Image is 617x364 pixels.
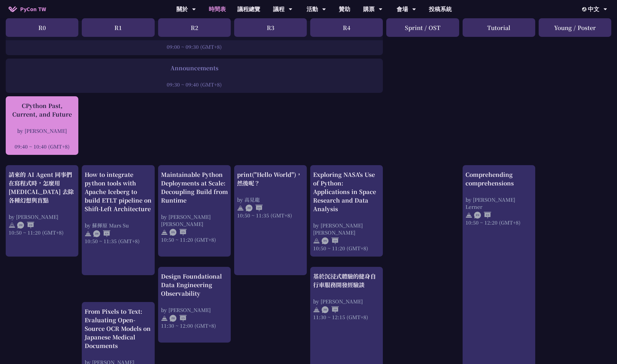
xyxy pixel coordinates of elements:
div: by [PERSON_NAME] [9,213,75,220]
div: Young / Poster [539,18,611,37]
img: ZHZH.38617ef.svg [322,306,339,313]
a: How to integrate python tools with Apache Iceberg to build ETLT pipeline on Shift-Left Architectu... [85,170,152,270]
img: svg+xml;base64,PHN2ZyB4bWxucz0iaHR0cDovL3d3dy53My5vcmcvMjAwMC9zdmciIHdpZHRoPSIyNCIgaGVpZ2h0PSIyNC... [465,212,472,219]
img: svg+xml;base64,PHN2ZyB4bWxucz0iaHR0cDovL3d3dy53My5vcmcvMjAwMC9zdmciIHdpZHRoPSIyNCIgaGVpZ2h0PSIyNC... [161,315,168,322]
img: ZHEN.371966e.svg [93,230,110,237]
div: Maintainable Python Deployments at Scale: Decoupling Build from Runtime [161,170,228,205]
img: svg+xml;base64,PHN2ZyB4bWxucz0iaHR0cDovL3d3dy53My5vcmcvMjAwMC9zdmciIHdpZHRoPSIyNCIgaGVpZ2h0PSIyNC... [237,205,244,211]
div: R1 [82,18,154,37]
div: CPython Past, Current, and Future [9,101,75,119]
div: by [PERSON_NAME] [161,306,228,313]
div: 基於沉浸式體驗的健身自行車服務開發經驗談 [313,272,380,289]
div: Design Foundational Data Engineering Observability [161,272,228,298]
img: svg+xml;base64,PHN2ZyB4bWxucz0iaHR0cDovL3d3dy53My5vcmcvMjAwMC9zdmciIHdpZHRoPSIyNCIgaGVpZ2h0PSIyNC... [9,222,15,229]
div: 09:00 ~ 09:30 (GMT+8) [9,43,380,50]
a: Exploring NASA's Use of Python: Applications in Space Research and Data Analysis by [PERSON_NAME]... [313,170,380,252]
div: Tutorial [463,18,535,37]
img: ZHEN.371966e.svg [170,315,187,322]
img: Locale Icon [582,7,588,11]
a: Maintainable Python Deployments at Scale: Decoupling Build from Runtime by [PERSON_NAME] [PERSON_... [161,170,228,252]
div: 10:50 ~ 11:35 (GMT+8) [237,212,304,219]
div: Exploring NASA's Use of Python: Applications in Space Research and Data Analysis [313,170,380,213]
div: 09:40 ~ 10:40 (GMT+8) [9,143,75,150]
img: ENEN.5a408d1.svg [322,237,339,244]
a: print("Hello World")，然後呢？ by 高見龍 10:50 ~ 11:35 (GMT+8) [237,170,304,270]
div: by [PERSON_NAME] [PERSON_NAME] [161,213,228,227]
img: ZHZH.38617ef.svg [17,222,34,229]
img: ENEN.5a408d1.svg [474,212,491,219]
div: print("Hello World")，然後呢？ [237,170,304,187]
div: 11:30 ~ 12:00 (GMT+8) [161,322,228,329]
div: by [PERSON_NAME] Lerner [465,196,532,210]
div: by 高見龍 [237,196,304,203]
div: by [PERSON_NAME] [PERSON_NAME] [313,222,380,236]
div: R0 [6,18,78,37]
img: svg+xml;base64,PHN2ZyB4bWxucz0iaHR0cDovL3d3dy53My5vcmcvMjAwMC9zdmciIHdpZHRoPSIyNCIgaGVpZ2h0PSIyNC... [313,306,320,313]
a: CPython Past, Current, and Future by [PERSON_NAME] 09:40 ~ 10:40 (GMT+8) [9,101,75,150]
div: 10:50 ~ 11:20 (GMT+8) [313,245,380,252]
div: R3 [234,18,307,37]
div: 10:50 ~ 11:35 (GMT+8) [85,237,152,245]
img: ENEN.5a408d1.svg [170,229,187,236]
div: Sprint / OST [386,18,459,37]
div: 請來的 AI Agent 同事們在寫程式時，怎麼用 [MEDICAL_DATA] 去除各種幻想與盲點 [9,170,75,205]
img: Home icon of PyCon TW 2025 [9,6,17,12]
span: PyCon TW [20,5,46,13]
div: Announcements [9,64,380,72]
div: R2 [158,18,231,37]
div: 10:50 ~ 11:20 (GMT+8) [161,236,228,243]
img: ZHEN.371966e.svg [246,205,263,211]
div: 10:50 ~ 11:20 (GMT+8) [9,229,75,236]
div: How to integrate python tools with Apache Iceberg to build ETLT pipeline on Shift-Left Architecture [85,170,152,213]
a: PyCon TW [3,2,52,16]
div: 09:30 ~ 09:40 (GMT+8) [9,81,380,88]
img: svg+xml;base64,PHN2ZyB4bWxucz0iaHR0cDovL3d3dy53My5vcmcvMjAwMC9zdmciIHdpZHRoPSIyNCIgaGVpZ2h0PSIyNC... [313,237,320,244]
a: 請來的 AI Agent 同事們在寫程式時，怎麼用 [MEDICAL_DATA] 去除各種幻想與盲點 by [PERSON_NAME] 10:50 ~ 11:20 (GMT+8) [9,170,75,252]
a: Design Foundational Data Engineering Observability by [PERSON_NAME] 11:30 ~ 12:00 (GMT+8) [161,272,228,338]
div: From Pixels to Text: Evaluating Open-Source OCR Models on Japanese Medical Documents [85,307,152,350]
img: svg+xml;base64,PHN2ZyB4bWxucz0iaHR0cDovL3d3dy53My5vcmcvMjAwMC9zdmciIHdpZHRoPSIyNCIgaGVpZ2h0PSIyNC... [85,230,91,237]
div: 11:30 ~ 12:15 (GMT+8) [313,313,380,321]
div: 10:50 ~ 12:20 (GMT+8) [465,219,532,226]
div: by [PERSON_NAME] [313,298,380,305]
div: Comprehending comprehensions [465,170,532,187]
div: R4 [310,18,383,37]
div: by 蘇揮原 Mars Su [85,222,152,229]
img: svg+xml;base64,PHN2ZyB4bWxucz0iaHR0cDovL3d3dy53My5vcmcvMjAwMC9zdmciIHdpZHRoPSIyNCIgaGVpZ2h0PSIyNC... [161,229,168,236]
div: by [PERSON_NAME] [9,127,75,134]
